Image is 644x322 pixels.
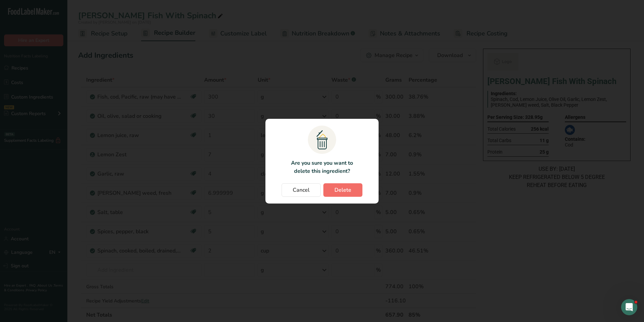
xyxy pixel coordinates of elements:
[621,299,637,315] iframe: Intercom live chat
[323,183,362,197] button: Delete
[282,183,321,197] button: Cancel
[293,186,310,194] span: Cancel
[334,186,351,194] span: Delete
[287,159,357,175] p: Are you sure you want to delete this ingredient?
